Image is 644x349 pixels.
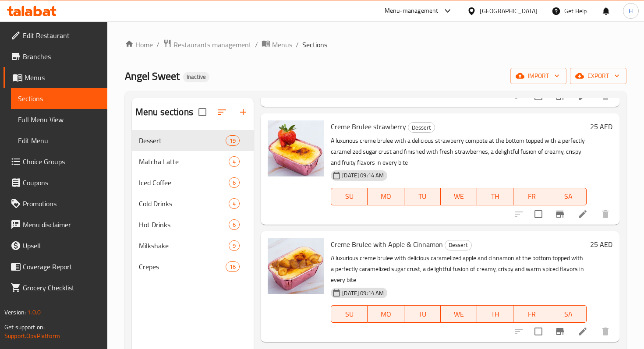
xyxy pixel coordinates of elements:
[529,205,548,223] span: Select to update
[477,188,513,205] button: TH
[23,198,100,209] span: Promotions
[23,240,100,251] span: Upsell
[23,261,100,272] span: Coverage Report
[331,305,368,323] button: SU
[595,204,616,225] button: delete
[481,308,510,321] span: TH
[139,240,229,251] span: Milkshake
[11,130,107,151] a: Edit Menu
[139,177,229,188] span: Iced Coffee
[135,106,193,119] h2: Menu sections
[577,209,588,219] a: Edit menu item
[445,240,472,250] div: Dessert
[229,240,240,251] div: items
[408,122,435,133] div: Dessert
[481,190,510,203] span: TH
[272,39,292,50] span: Menus
[444,308,474,321] span: WE
[331,120,406,133] span: Creme Brulee strawberry
[139,261,226,272] span: Crepes
[4,277,107,298] a: Grocery Checklist
[513,188,550,205] button: FR
[27,307,41,318] span: 1.0.0
[11,88,107,109] a: Sections
[371,308,400,321] span: MO
[23,51,100,62] span: Branches
[268,120,324,176] img: Creme Brulee strawberry
[212,102,233,123] span: Sort sections
[25,72,100,83] span: Menus
[4,214,107,235] a: Menu disclaimer
[132,256,254,277] div: Crepes16
[125,39,626,50] nav: breadcrumb
[125,66,180,86] span: Angel Sweet
[139,135,226,146] div: Dessert
[132,151,254,172] div: Matcha Latte4
[404,305,441,323] button: TU
[331,253,587,286] p: A luxurious creme brulee with delicious caramelized apple and cinnamon at the bottom topped with ...
[229,200,239,208] span: 4
[139,219,229,230] span: Hot Drinks
[125,39,153,50] a: Home
[183,72,209,82] div: Inactive
[331,188,368,205] button: SU
[368,305,404,323] button: MO
[255,39,258,50] li: /
[18,114,100,125] span: Full Menu View
[132,172,254,193] div: Iced Coffee6
[385,6,439,16] div: Menu-management
[550,188,587,205] button: SA
[339,171,387,180] span: [DATE] 09:14 AM
[4,235,107,256] a: Upsell
[23,282,100,293] span: Grocery Checklist
[4,172,107,193] a: Coupons
[156,39,159,50] li: /
[229,158,239,166] span: 4
[517,71,559,81] span: import
[408,308,437,321] span: TU
[268,238,324,294] img: Creme Brulee with Apple & Cinnamon
[139,156,229,167] span: Matcha Latte
[23,219,100,230] span: Menu disclaimer
[229,156,240,167] div: items
[302,39,327,50] span: Sections
[4,193,107,214] a: Promotions
[4,46,107,67] a: Branches
[408,190,437,203] span: TU
[132,130,254,151] div: Dessert19
[368,188,404,205] button: MO
[23,177,100,188] span: Coupons
[139,198,229,209] div: Cold Drinks
[132,193,254,214] div: Cold Drinks4
[477,305,513,323] button: TH
[4,151,107,172] a: Choice Groups
[549,321,570,342] button: Branch-specific-item
[4,321,45,333] span: Get support on:
[550,305,587,323] button: SA
[23,156,100,167] span: Choice Groups
[441,305,477,323] button: WE
[595,321,616,342] button: delete
[513,305,550,323] button: FR
[132,214,254,235] div: Hot Drinks6
[529,322,548,341] span: Select to update
[229,198,240,209] div: items
[517,190,546,203] span: FR
[404,188,441,205] button: TU
[335,190,364,203] span: SU
[445,240,471,250] span: Dessert
[371,190,400,203] span: MO
[335,308,364,321] span: SU
[193,103,212,121] span: Select all sections
[577,71,619,81] span: export
[4,256,107,277] a: Coverage Report
[233,102,254,123] button: Add section
[173,39,251,50] span: Restaurants management
[510,68,566,84] button: import
[331,238,443,251] span: Creme Brulee with Apple & Cinnamon
[183,73,209,81] span: Inactive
